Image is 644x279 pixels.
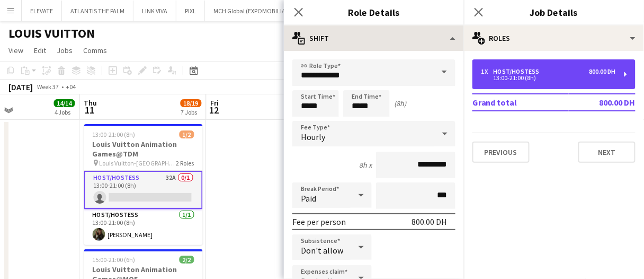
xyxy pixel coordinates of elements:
app-card-role: Host/Hostess32A0/113:00-21:00 (8h) [84,171,203,209]
a: View [4,43,28,57]
span: Edit [34,46,46,55]
span: 18/19 [181,99,202,107]
a: Comms [79,43,111,57]
div: Fee per person [292,216,346,227]
div: 1 x [481,68,494,75]
a: Edit [30,43,50,57]
div: 4 Jobs [55,108,75,116]
div: Roles [464,25,644,51]
button: LINK VIVA [133,1,176,21]
button: Next [578,142,636,163]
div: [DATE] [8,82,33,92]
a: Jobs [52,43,77,57]
app-card-role: Host/Hostess1/113:00-21:00 (8h)[PERSON_NAME] [84,209,203,245]
div: Host/Hostess [494,68,544,75]
span: Thu [84,98,97,108]
app-job-card: 13:00-21:00 (8h)1/2Louis Vuitton Animation Games@TDM Louis Vuitton-[GEOGRAPHIC_DATA]2 RolesHost/H... [84,124,203,245]
span: 15:00-21:00 (6h) [93,256,136,264]
td: Grand total [472,94,569,111]
span: Comms [83,46,107,55]
span: 13:00-21:00 (8h) [93,130,136,138]
div: 800.00 DH [589,68,616,75]
h3: Louis Vuitton Animation Games@TDM [84,139,203,159]
span: Paid [301,193,316,204]
td: 800.00 DH [569,94,636,111]
button: ATLANTIS THE PALM [62,1,133,21]
div: 800.00 DH [412,216,447,227]
div: +04 [66,83,76,91]
span: Week 37 [35,83,61,91]
div: Shift [284,25,464,51]
h3: Role Details [284,5,464,19]
span: 11 [83,104,97,116]
h1: LOUIS VUITTON [8,25,95,41]
span: 12 [209,104,219,116]
button: MCH Global (EXPOMOBILIA MCH GLOBAL ME LIVE MARKETING LLC) [205,1,400,21]
h3: Job Details [464,5,644,19]
span: 14/14 [54,99,75,107]
span: Hourly [301,132,325,142]
div: 13:00-21:00 (8h) [481,75,616,81]
span: View [8,46,23,55]
button: ELEVATE [22,1,62,21]
span: 1/2 [180,130,194,138]
span: Fri [211,98,219,108]
div: 7 Jobs [181,108,201,116]
span: Louis Vuitton-[GEOGRAPHIC_DATA] [100,159,176,167]
div: 8h x [359,160,372,170]
span: Jobs [57,46,73,55]
span: Don't allow [301,245,343,256]
div: (8h) [394,99,406,108]
span: 2 Roles [176,159,194,167]
span: 2/2 [180,256,194,264]
button: Previous [472,142,530,163]
button: PIXL [176,1,205,21]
